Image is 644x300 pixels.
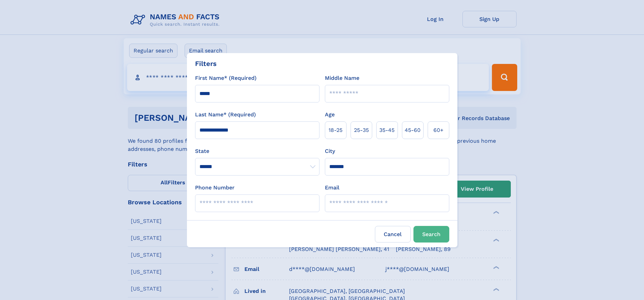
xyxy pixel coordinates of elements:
span: 45‑60 [405,126,421,134]
label: Last Name* (Required) [195,111,256,119]
label: Email [325,184,339,192]
span: 18‑25 [329,126,342,134]
span: 35‑45 [379,126,395,134]
label: Middle Name [325,74,359,82]
div: Filters [195,59,217,69]
label: First Name* (Required) [195,74,257,82]
label: State [195,147,319,155]
span: 25‑35 [354,126,369,134]
label: Cancel [375,226,411,243]
label: Age [325,111,335,119]
label: Phone Number [195,184,235,192]
button: Search [413,226,449,243]
label: City [325,147,335,155]
span: 60+ [433,126,444,134]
